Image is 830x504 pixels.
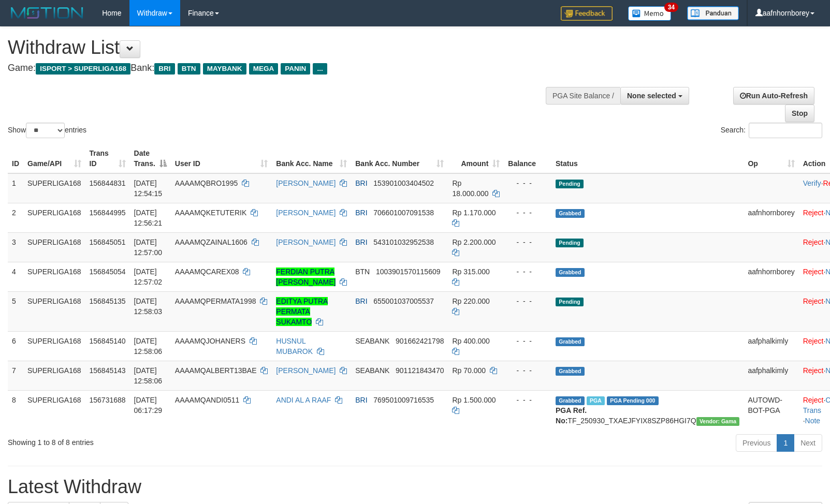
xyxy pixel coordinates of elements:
td: AUTOWD-BOT-PGA [744,390,798,430]
span: 156845051 [90,238,126,246]
img: panduan.png [687,6,739,20]
th: ID [8,144,23,173]
div: - - - [508,266,547,277]
span: Grabbed [556,268,585,277]
td: aafnhornborey [744,203,798,232]
span: [DATE] 12:56:21 [134,209,163,227]
span: AAAAMQZAINAL1606 [175,238,247,246]
span: Rp 315.000 [452,268,489,276]
span: Pending [556,239,584,247]
span: BRI [355,396,367,404]
a: ANDI AL A RAAF [276,396,331,404]
span: Rp 1.170.000 [452,209,496,217]
span: ISPORT > SUPERLIGA168 [36,63,130,75]
a: Reject [803,396,824,404]
td: SUPERLIGA168 [23,331,85,361]
b: PGA Ref. No: [556,406,587,425]
th: Bank Acc. Number: activate to sort column ascending [351,144,448,173]
span: BTN [355,268,370,276]
span: BRI [154,63,174,75]
select: Showentries [26,123,65,138]
span: Rp 400.000 [452,337,489,345]
img: MOTION_logo.png [8,5,86,21]
span: Copy 153901003404502 to clipboard [373,179,434,187]
th: Amount: activate to sort column ascending [448,144,504,173]
td: SUPERLIGA168 [23,173,85,203]
label: Search: [721,123,822,138]
td: aafphalkimly [744,361,798,390]
span: AAAAMQPERMATA1998 [175,297,256,305]
a: [PERSON_NAME] [276,238,336,246]
span: 156845143 [90,366,126,375]
div: Showing 1 to 8 of 8 entries [8,433,338,448]
div: - - - [508,296,547,306]
span: AAAAMQCAREX08 [175,268,239,276]
span: Copy 543101032952538 to clipboard [373,238,434,246]
h1: Latest Withdraw [8,477,822,497]
span: Copy 706601007091538 to clipboard [373,209,434,217]
span: SEABANK [355,337,389,345]
a: Reject [803,209,824,217]
td: SUPERLIGA168 [23,390,85,430]
img: Button%20Memo.svg [628,6,672,21]
span: Grabbed [556,396,585,405]
th: Game/API: activate to sort column ascending [23,144,85,173]
td: aafnhornborey [744,262,798,291]
td: 4 [8,262,23,291]
a: Reject [803,366,824,375]
input: Search: [749,123,822,138]
div: PGA Site Balance / [546,87,620,105]
span: [DATE] 12:57:02 [134,268,163,286]
a: Run Auto-Refresh [733,87,814,105]
span: Copy 655001037005537 to clipboard [373,297,434,305]
span: Marked by aafromsomean [587,396,605,405]
th: User ID: activate to sort column ascending [171,144,272,173]
a: FERDIAN PUTRA [PERSON_NAME] [276,268,336,286]
td: 1 [8,173,23,203]
span: AAAAMQBRO1995 [175,179,238,187]
span: BTN [178,63,200,75]
span: PANIN [281,63,310,75]
td: SUPERLIGA168 [23,203,85,232]
td: aafphalkimly [744,331,798,361]
span: 156844831 [90,179,126,187]
a: [PERSON_NAME] [276,366,336,375]
span: 156845054 [90,268,126,276]
span: None selected [627,92,676,100]
span: Copy 901121843470 to clipboard [396,366,444,375]
span: Rp 220.000 [452,297,489,305]
td: 3 [8,232,23,262]
span: Grabbed [556,337,585,346]
span: 156844995 [90,209,126,217]
span: MEGA [249,63,279,75]
span: BRI [355,238,367,246]
span: 34 [664,3,678,12]
th: Status [551,144,744,173]
span: [DATE] 06:17:29 [134,396,163,414]
div: - - - [508,178,547,188]
a: Stop [785,105,814,122]
span: Copy 901662421798 to clipboard [396,337,444,345]
a: Verify [803,179,821,187]
th: Op: activate to sort column ascending [744,144,798,173]
div: - - - [508,395,547,405]
img: Feedback.jpg [561,6,613,21]
span: Grabbed [556,209,585,218]
td: 6 [8,331,23,361]
h1: Withdraw List [8,37,543,58]
span: [DATE] 12:57:00 [134,238,163,257]
a: [PERSON_NAME] [276,179,336,187]
a: Reject [803,297,824,305]
a: Note [805,417,821,425]
span: BRI [355,297,367,305]
span: Vendor URL: https://trx31.1velocity.biz [696,417,740,426]
span: Copy 769501009716535 to clipboard [373,396,434,404]
a: Reject [803,238,824,246]
th: Bank Acc. Name: activate to sort column ascending [272,144,351,173]
div: - - - [508,207,547,218]
h4: Game: Bank: [8,63,543,73]
th: Balance [504,144,551,173]
span: AAAAMQALBERT13BAE [175,366,257,375]
span: Pending [556,180,584,188]
td: 8 [8,390,23,430]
